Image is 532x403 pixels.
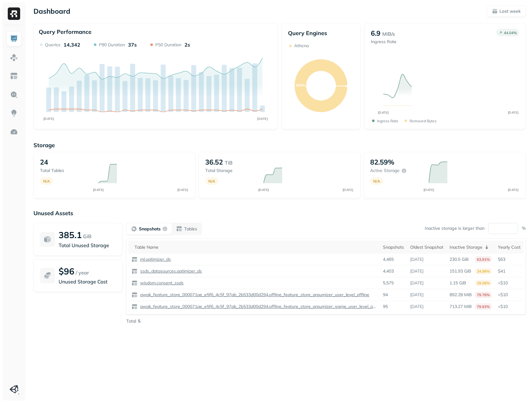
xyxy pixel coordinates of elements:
[138,318,140,324] p: 5
[410,304,423,310] p: [DATE]
[288,29,354,37] p: Query Engines
[10,91,18,99] img: Query Explorer
[39,28,91,35] p: Query Performance
[131,268,138,274] img: table
[475,303,492,310] p: 79.93%
[10,35,18,43] img: Dashboard
[10,72,18,80] img: Asset Explorer
[43,179,50,183] p: N/A
[498,280,521,286] p: <$10
[40,168,92,174] p: Total tables
[184,42,190,48] p: 2s
[131,292,138,298] img: table
[383,292,388,298] p: 94
[383,268,394,274] p: 4,403
[475,292,492,298] p: 79.78%
[155,42,181,48] p: P50 Duration
[342,188,353,192] tspan: [DATE]
[205,158,223,166] p: 36.52
[138,256,171,262] a: ml.optimizer_ds
[43,117,54,121] tspan: [DATE]
[450,244,482,250] p: Inactive Storage
[139,280,184,286] p: wisdom.consent_ssds
[93,188,104,192] tspan: [DATE]
[295,83,305,88] text: 100%
[208,179,215,183] p: N/A
[450,256,469,262] p: 230.5 GiB
[138,280,184,286] a: wisdom.consent_ssds
[371,39,397,45] p: Ingress Rate
[475,280,492,286] p: 29.58%
[59,266,74,277] p: $96
[139,256,171,262] p: ml.optimizer_ds
[184,226,197,232] p: Tables
[410,244,443,250] div: Oldest Snapshot
[504,30,517,35] p: 44.04 %
[498,292,521,298] p: <$10
[410,256,423,262] p: [DATE]
[40,158,48,166] p: 24
[522,225,526,231] p: %
[370,168,400,174] p: Active storage
[410,280,423,286] p: [DATE]
[177,188,188,192] tspan: [DATE]
[383,244,404,250] div: Snapshots
[135,244,377,250] div: Table Name
[450,280,466,286] p: 1.15 GiB
[131,256,138,263] img: table
[138,292,369,298] a: qwak_feature_store_000071ae_e5f6_4c5f_97ab_2b533d00d294.offline_feature_store_arpumizer_user_leve...
[45,42,60,48] p: Queries
[33,142,526,149] p: Storage
[10,385,18,394] img: Unity
[139,304,377,310] p: qwak_feature_store_000071ae_e5f6_4c5f_97ab_2b533d00d294.offline_feature_store_arpumizer_game_user...
[59,229,82,240] p: 385.1
[370,158,394,166] p: 82.59%
[498,256,521,262] p: $63
[59,242,116,249] p: Total Unused Storage
[139,292,369,298] p: qwak_feature_store_000071ae_e5f6_4c5f_97ab_2b533d00d294.offline_feature_store_arpumizer_user_leve...
[138,304,377,310] a: qwak_feature_store_000071ae_e5f6_4c5f_97ab_2b533d00d294.offline_feature_store_arpumizer_game_user...
[383,280,394,286] p: 5,575
[131,280,138,286] img: table
[33,210,526,217] p: Unused Assets
[371,29,380,38] p: 6.9
[139,268,202,274] p: ssds_datasources.optimizer_ds
[508,111,518,115] tspan: [DATE]
[294,43,309,49] p: Athena
[378,111,388,115] tspan: [DATE]
[126,318,136,324] p: Total
[76,269,89,276] p: / year
[410,292,423,298] p: [DATE]
[59,278,116,285] p: Unused Storage Cost
[475,256,492,263] p: 63.91%
[410,119,437,123] p: Removed bytes
[10,109,18,117] img: Insights
[382,30,395,38] p: MiB/s
[475,268,492,274] p: 34.98%
[383,304,388,310] p: 95
[377,119,398,123] p: Ingress Rate
[410,268,423,274] p: [DATE]
[450,268,471,274] p: 151.93 GiB
[138,268,202,274] a: ssds_datasources.optimizer_ds
[83,233,91,240] p: GiB
[8,7,20,20] img: Ryft
[99,42,125,48] p: P90 Duration
[498,268,521,274] p: $41
[10,53,18,61] img: Assets
[128,42,137,48] p: 37s
[498,244,521,250] div: Yearly Cost
[450,292,472,298] p: 892.28 MiB
[10,128,18,136] img: Optimization
[33,7,70,16] p: Dashboard
[257,117,268,121] tspan: [DATE]
[205,168,257,174] p: Total storage
[64,42,80,48] p: 14,342
[423,188,434,192] tspan: [DATE]
[499,8,521,14] p: Last week
[383,256,394,262] p: 4,465
[131,304,138,310] img: table
[450,304,472,310] p: 713.27 MiB
[225,159,233,166] p: TiB
[373,179,380,183] p: N/A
